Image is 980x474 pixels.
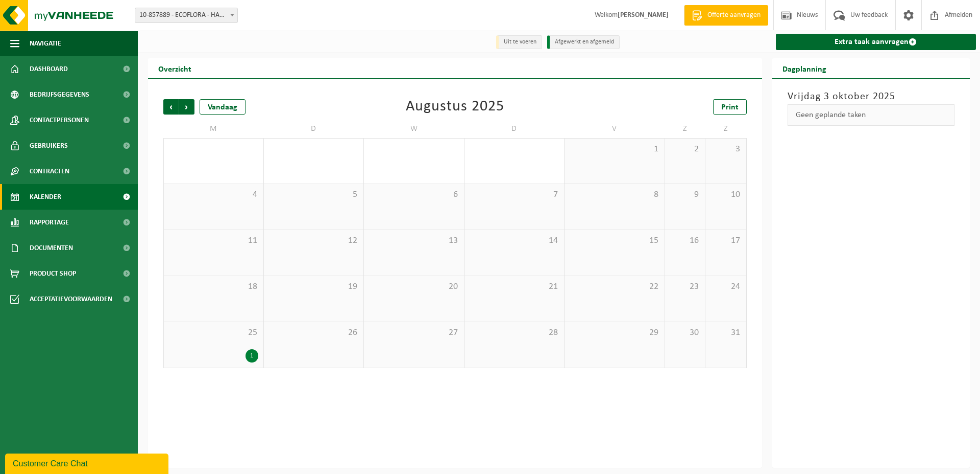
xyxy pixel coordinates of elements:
[30,82,89,107] span: Bedrijfsgegevens
[570,327,659,338] span: 29
[684,5,768,26] a: Offerte aanvragen
[670,144,700,155] span: 2
[496,35,542,49] li: Uit te voeren
[721,103,739,111] span: Print
[30,107,89,133] span: Contactpersonen
[246,349,258,363] div: 1
[470,235,559,246] span: 14
[148,58,202,78] h2: Overzicht
[788,89,955,104] h3: Vrijdag 3 oktober 2025
[618,11,669,19] strong: [PERSON_NAME]
[364,120,464,138] td: W
[670,327,700,338] span: 30
[269,281,359,292] span: 19
[30,56,68,82] span: Dashboard
[670,281,700,292] span: 23
[179,99,194,115] span: Volgende
[269,235,359,246] span: 12
[713,99,747,115] a: Print
[169,235,258,246] span: 11
[776,34,976,50] a: Extra taak aanvragen
[547,35,620,49] li: Afgewerkt en afgemeld
[200,99,246,115] div: Vandaag
[269,189,359,200] span: 5
[570,144,659,155] span: 1
[710,189,741,200] span: 10
[788,104,955,126] div: Geen geplande taken
[30,261,76,286] span: Product Shop
[30,184,61,210] span: Kalender
[710,235,741,246] span: 17
[464,120,565,138] td: D
[30,210,69,235] span: Rapportage
[269,327,359,338] span: 26
[369,189,459,200] span: 6
[470,281,559,292] span: 21
[30,31,61,56] span: Navigatie
[135,8,238,23] span: 10-857889 - ECOFLORA - HALLE
[5,452,170,474] iframe: chat widget
[369,327,459,338] span: 27
[570,281,659,292] span: 22
[30,235,73,261] span: Documenten
[169,189,258,200] span: 4
[169,281,258,292] span: 18
[710,281,741,292] span: 24
[772,58,837,78] h2: Dagplanning
[169,327,258,338] span: 25
[570,235,659,246] span: 15
[30,133,68,159] span: Gebruikers
[670,235,700,246] span: 16
[665,120,706,138] td: Z
[30,286,112,312] span: Acceptatievoorwaarden
[705,120,746,138] td: Z
[163,120,264,138] td: M
[30,159,69,184] span: Contracten
[264,120,364,138] td: D
[705,10,763,20] span: Offerte aanvragen
[670,189,700,200] span: 9
[135,8,237,22] span: 10-857889 - ECOFLORA - HALLE
[710,144,741,155] span: 3
[570,189,659,200] span: 8
[710,327,741,338] span: 31
[565,120,665,138] td: V
[406,99,504,115] div: Augustus 2025
[470,327,559,338] span: 28
[369,281,459,292] span: 20
[369,235,459,246] span: 13
[470,189,559,200] span: 7
[163,99,179,115] span: Vorige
